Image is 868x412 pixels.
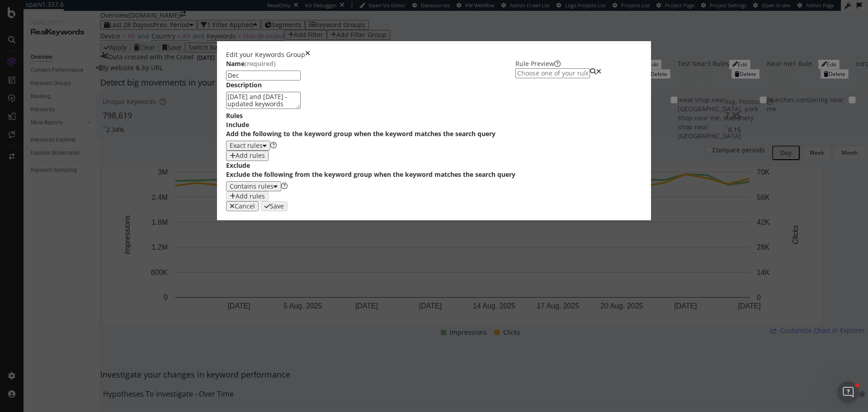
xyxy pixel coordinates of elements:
div: times [305,50,310,59]
div: Rules [226,111,495,120]
button: Add rules [226,151,269,161]
div: Rule Preview [515,59,601,68]
div: Name [226,59,245,68]
button: Add rules [226,191,269,201]
div: Add rules [236,193,265,200]
div: Exclude [226,161,250,170]
div: Save [270,203,284,210]
div: Add rules [236,152,265,159]
div: Exclude the following from the keyword group when the keyword matches the search query [226,170,515,179]
span: (required) [245,59,276,68]
button: Save [261,201,288,211]
div: Edit your Keywords Group [226,50,305,59]
input: Enter a name [226,71,301,81]
button: Exact rules [226,141,270,151]
iframe: Intercom live chat [837,381,859,403]
div: Contains rules [230,183,274,190]
textarea: [DATE] and [DATE] - updated keywords [226,92,301,109]
div: Cancel [235,203,255,210]
button: Contains rules [226,181,281,191]
div: Exact rules [230,142,263,149]
input: Choose one of your rules to preview the keywords [515,68,590,78]
div: Include [226,120,249,129]
button: Cancel [226,201,259,211]
div: Add the following to the keyword group when the keyword matches the search query [226,129,495,138]
div: modal [217,41,651,220]
div: Description [226,81,262,90]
